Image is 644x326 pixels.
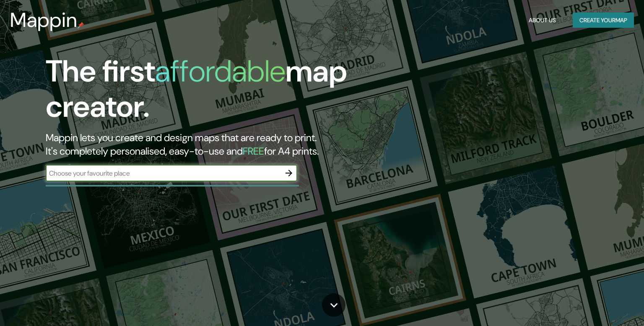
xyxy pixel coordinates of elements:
[573,13,634,28] button: Create yourmap
[243,145,264,158] h5: FREE
[78,22,84,29] img: mappin-pin
[46,168,280,178] input: Choose your favourite place
[10,8,78,32] h3: Mappin
[155,52,286,91] h1: affordable
[46,54,368,131] h1: The first map creator.
[46,131,368,158] h2: Mappin lets you create and design maps that are ready to print. It's completely personalised, eas...
[525,13,559,28] button: About Us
